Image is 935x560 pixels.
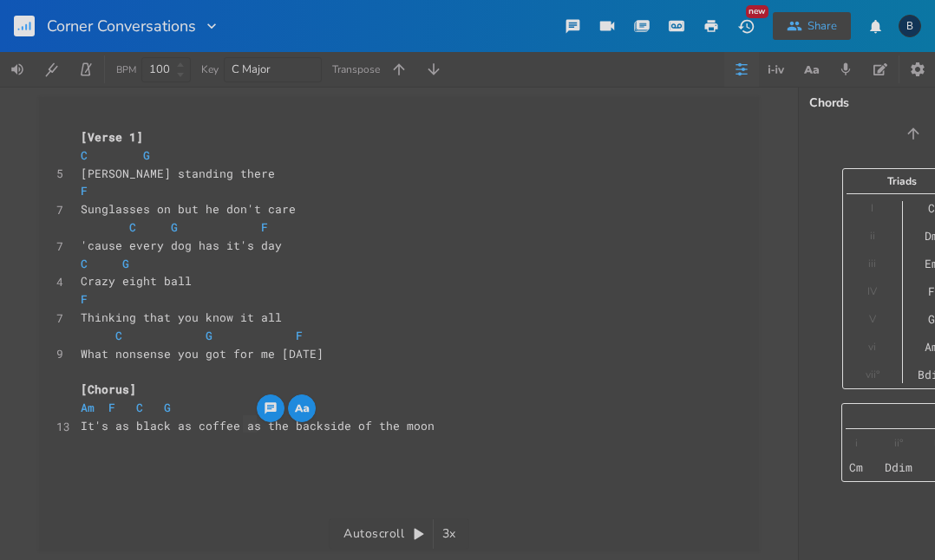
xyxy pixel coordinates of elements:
[885,460,912,474] div: Ddim
[81,346,337,361] span: What nonsense you got for me [DATE]
[81,418,435,433] span: It's as black as coffee as the backside of the moon
[81,183,88,199] span: F
[115,328,122,343] span: C
[773,12,851,40] button: Share
[899,6,921,46] button: B
[81,166,275,181] span: [PERSON_NAME] standing there
[206,328,212,343] span: G
[81,291,88,307] span: F
[855,436,858,450] div: i
[81,129,143,145] span: [Verse 1]
[81,201,296,217] span: Sunglasses on but he don't care
[329,518,469,550] div: Autoscroll
[122,256,129,271] span: G
[729,10,763,42] button: New
[868,340,876,354] div: vi
[869,312,876,326] div: V
[928,201,935,215] div: C
[332,64,380,75] div: Transpose
[116,65,136,75] div: BPM
[928,284,935,298] div: F
[171,219,178,235] span: G
[81,238,282,253] span: 'cause every dog has it's day
[894,436,903,450] div: ii°
[81,147,88,163] span: C
[47,18,196,34] span: Corner Conversations
[867,284,877,298] div: IV
[870,229,875,243] div: ii
[868,257,876,270] div: iii
[129,219,136,235] span: C
[232,62,271,77] span: C Major
[81,273,192,289] span: Crazy eight ball
[434,518,465,550] div: 3x
[261,219,268,235] span: F
[136,400,143,415] span: C
[899,15,921,37] div: Bluecatz
[871,201,873,215] div: I
[201,64,219,75] div: Key
[866,368,879,381] div: vii°
[164,400,171,415] span: G
[143,147,150,163] span: G
[296,328,303,343] span: F
[81,400,95,415] span: Am
[928,312,935,326] div: G
[849,460,863,474] div: Cm
[81,309,282,325] span: Thinking that you know it all
[108,400,115,415] span: F
[807,18,837,34] div: Share
[81,381,136,397] span: [Chorus]
[81,256,88,271] span: C
[746,5,768,18] div: New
